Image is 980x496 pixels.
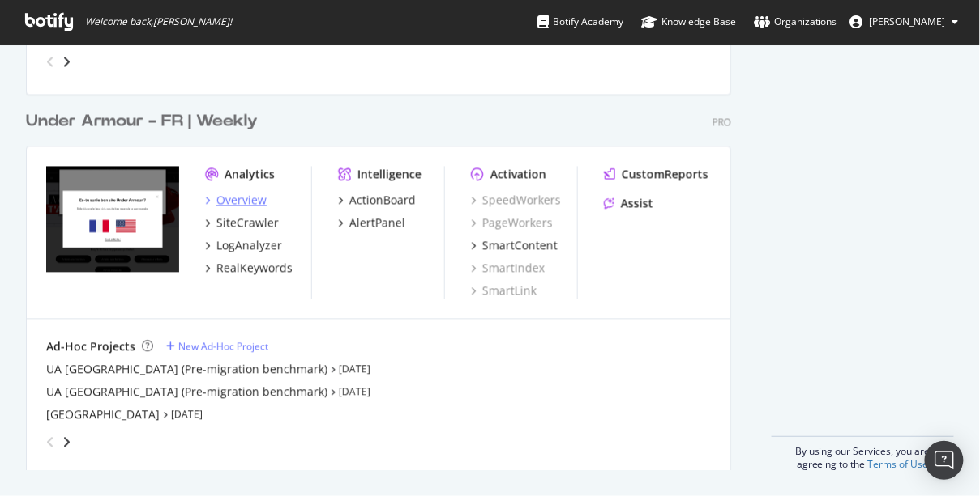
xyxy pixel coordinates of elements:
[26,110,264,134] a: Under Armour - FR | Weekly
[490,167,546,183] div: Activation
[471,283,537,299] a: SmartLink
[225,167,275,183] div: Analytics
[713,116,731,129] div: Pro
[205,193,267,209] a: Overview
[357,167,422,183] div: Intelligence
[205,238,282,254] a: LogAnalyzer
[754,14,837,30] div: Organizations
[622,167,708,183] div: CustomReports
[40,430,61,456] div: angle-left
[471,193,561,209] a: SpeedWorkers
[537,14,623,30] div: Botify Academy
[471,238,558,254] a: SmartContent
[604,167,708,183] a: CustomReports
[46,407,160,423] a: [GEOGRAPHIC_DATA]
[837,9,972,35] button: [PERSON_NAME]
[46,339,135,355] div: Ad-Hoc Projects
[61,54,72,70] div: angle-right
[621,196,653,212] div: Assist
[61,435,72,451] div: angle-right
[26,110,258,134] div: Under Armour - FR | Weekly
[870,15,946,28] span: Sandra Drevet
[604,196,653,212] a: Assist
[166,340,268,354] a: New Ad-Hoc Project
[339,362,370,376] a: [DATE]
[471,261,545,277] a: SmartIndex
[868,457,929,471] a: Terms of Use
[338,215,405,231] a: AlertPanel
[205,215,279,231] a: SiteCrawler
[46,167,179,273] img: www.underarmour.fr
[482,238,558,254] div: SmartContent
[46,362,327,378] a: UA [GEOGRAPHIC_DATA] (Pre-migration benchmark)
[216,261,293,277] div: RealKeywords
[40,49,61,75] div: angle-left
[205,261,293,277] a: RealKeywords
[216,238,282,254] div: LogAnalyzer
[471,215,553,231] a: PageWorkers
[349,215,405,231] div: AlertPanel
[338,193,416,209] a: ActionBoard
[339,385,370,399] a: [DATE]
[925,441,964,480] div: Open Intercom Messenger
[171,408,203,422] a: [DATE]
[216,193,267,209] div: Overview
[641,14,736,30] div: Knowledge Base
[772,436,954,471] div: By using our Services, you are agreeing to the
[178,340,268,354] div: New Ad-Hoc Project
[349,193,416,209] div: ActionBoard
[46,384,327,401] a: UA [GEOGRAPHIC_DATA] (Pre-migration benchmark)
[216,215,279,231] div: SiteCrawler
[85,15,232,28] span: Welcome back, [PERSON_NAME] !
